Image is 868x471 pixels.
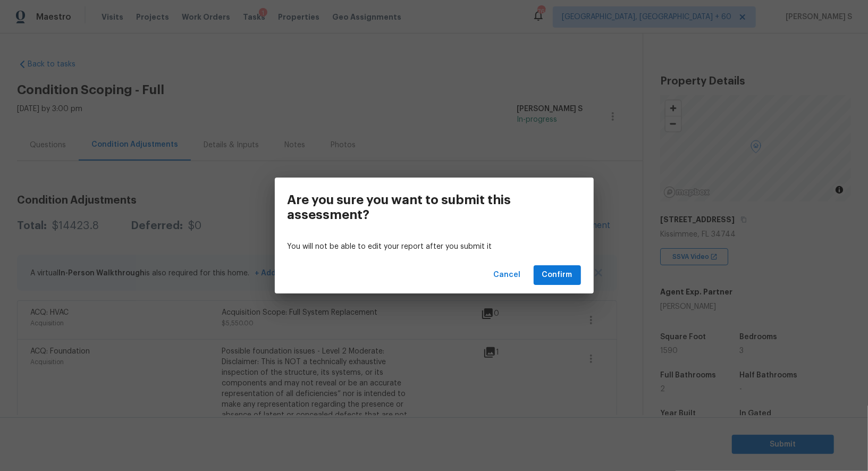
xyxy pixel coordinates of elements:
[288,192,533,222] h3: Are you sure you want to submit this assessment?
[542,268,572,282] span: Confirm
[288,241,581,253] p: You will not be able to edit your report after you submit it
[490,265,525,285] button: Cancel
[494,268,521,282] span: Cancel
[534,265,581,285] button: Confirm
